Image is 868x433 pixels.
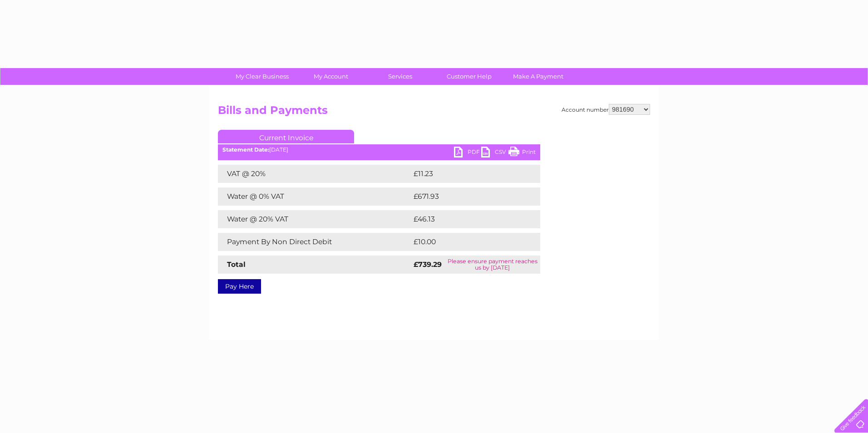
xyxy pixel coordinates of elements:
a: Pay Here [218,279,261,294]
a: Services [363,68,438,85]
a: Customer Help [432,68,507,85]
a: Current Invoice [218,130,354,143]
td: £11.23 [411,165,520,183]
td: £671.93 [411,187,523,206]
b: Statement Date: [222,146,269,153]
a: CSV [481,147,508,160]
div: Account number [562,104,650,115]
h2: Bills and Payments [218,104,650,121]
td: Water @ 20% VAT [218,210,411,228]
td: Water @ 0% VAT [218,187,411,206]
a: Print [508,147,536,160]
div: [DATE] [218,147,540,153]
td: Payment By Non Direct Debit [218,233,411,251]
strong: Total [227,260,246,269]
a: Make A Payment [501,68,576,85]
a: My Account [294,68,369,85]
strong: £739.29 [414,260,442,269]
td: £10.00 [411,233,522,251]
a: PDF [454,147,481,160]
td: £46.13 [411,210,521,228]
td: VAT @ 20% [218,165,411,183]
td: Please ensure payment reaches us by [DATE] [444,256,540,274]
a: My Clear Business [225,68,300,85]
